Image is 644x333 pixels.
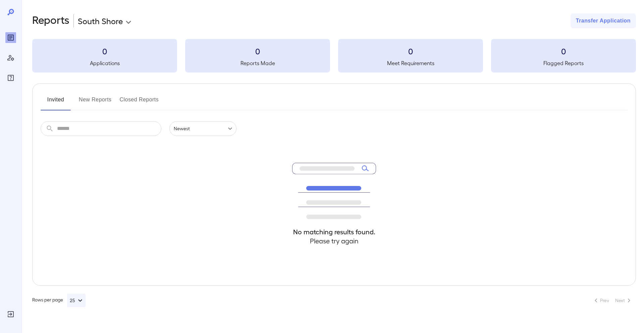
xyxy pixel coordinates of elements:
nav: pagination navigation [589,295,636,306]
div: Rows per page [32,294,86,307]
h3: 0 [491,46,636,56]
h5: Reports Made [185,59,330,67]
div: Manage Users [5,52,16,63]
div: FAQ [5,73,16,83]
summary: 0Applications0Reports Made0Meet Requirements0Flagged Reports [32,39,636,73]
h2: Reports [32,13,69,28]
button: Invited [41,94,71,110]
h5: Applications [32,59,177,67]
h5: Meet Requirements [338,59,483,67]
h4: No matching results found. [292,227,376,236]
button: 25 [67,294,86,307]
button: Closed Reports [120,94,159,110]
h5: Flagged Reports [491,59,636,67]
button: New Reports [79,94,112,110]
p: South Shore [78,15,123,26]
h3: 0 [32,46,177,56]
div: Log Out [5,309,16,320]
div: Reports [5,32,16,43]
h3: 0 [185,46,330,56]
h3: 0 [338,46,483,56]
h4: Please try again [292,236,376,245]
button: Transfer Application [571,13,636,28]
div: Newest [169,121,236,136]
